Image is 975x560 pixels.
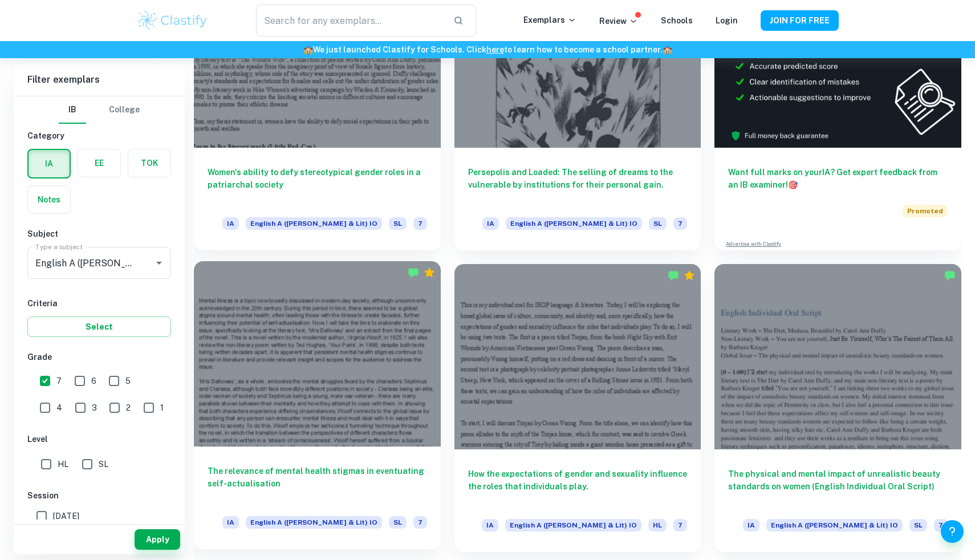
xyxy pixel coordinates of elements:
[413,516,427,529] span: 7
[14,64,185,96] h6: Filter exemplars
[468,166,688,204] h6: Persepolis and Loaded: The selling of dreams to the vulnerable by institutions for their personal...
[389,516,407,529] span: SL
[909,519,927,531] span: SL
[728,468,948,505] h6: The physical and mental impact of unrealistic beauty standards on women (English Individual Oral ...
[92,401,97,414] span: 3
[78,149,120,177] button: EE
[486,45,504,54] a: here
[2,43,973,56] h6: We just launched Clastify for Schools. Click to learn how to become a school partner.
[246,516,382,529] span: English A ([PERSON_NAME] & Lit) IO
[27,433,171,445] h6: Level
[27,316,171,337] button: Select
[194,264,441,551] a: The relevance of mental health stigmas in eventuating self-actualisationIAEnglish A ([PERSON_NAME...
[208,465,427,502] h6: The relevance of mental health stigmas in eventuating self-actualisation
[125,375,131,387] span: 5
[160,401,164,414] span: 1
[648,519,667,531] span: HL
[523,14,576,26] p: Exemplars
[649,217,667,230] span: SL
[27,228,171,240] h6: Subject
[256,5,444,36] input: Search for any exemplars...
[58,458,68,470] span: HL
[56,375,62,387] span: 7
[454,264,701,551] a: How the expectations of gender and sexuality influence the roles that individuals play.IAEnglish ...
[599,15,638,27] p: Review
[222,217,239,230] span: IA
[222,516,239,529] span: IA
[743,519,759,531] span: IA
[728,166,948,191] h6: Want full marks on your IA ? Get expert feedback from an IB examiner!
[506,217,642,230] span: English A ([PERSON_NAME] & Lit) IO
[135,529,180,550] button: Apply
[944,270,956,281] img: Marked
[468,468,688,505] h6: How the expectations of gender and sexuality influence the roles that individuals play.
[151,255,167,271] button: Open
[28,186,70,213] button: Notes
[126,401,131,414] span: 2
[934,519,948,531] span: 7
[59,96,140,124] div: Filter type choice
[128,149,170,177] button: TOK
[482,519,498,531] span: IA
[716,16,738,25] a: Login
[99,458,108,470] span: SL
[668,270,679,281] img: Marked
[726,240,781,248] a: Advertise with Clastify
[761,10,839,31] button: JOIN FOR FREE
[663,45,672,54] span: 🏫
[56,401,62,414] span: 4
[27,351,171,363] h6: Grade
[941,520,964,543] button: Help and Feedback
[53,510,79,522] span: [DATE]
[246,217,382,230] span: English A ([PERSON_NAME] & Lit) IO
[714,264,961,551] a: The physical and mental impact of unrealistic beauty standards on women (English Individual Oral ...
[35,242,83,251] label: Type a subject
[136,9,209,32] img: Clastify logo
[903,205,948,217] span: Promoted
[29,150,70,177] button: IA
[389,217,407,230] span: SL
[303,45,313,54] span: 🏫
[788,180,798,189] span: 🎯
[482,217,499,230] span: IA
[109,96,140,124] button: College
[424,267,435,278] div: Premium
[91,375,96,387] span: 6
[673,519,687,531] span: 7
[661,16,693,25] a: Schools
[59,96,86,124] button: IB
[766,519,903,531] span: English A ([PERSON_NAME] & Lit) IO
[673,217,687,230] span: 7
[27,297,171,310] h6: Criteria
[684,270,695,281] div: Premium
[208,166,427,204] h6: Women's ability to defy stereotypical gender roles in a patriarchal society
[27,129,171,142] h6: Category
[408,267,419,278] img: Marked
[505,519,641,531] span: English A ([PERSON_NAME] & Lit) IO
[413,217,427,230] span: 7
[27,489,171,502] h6: Session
